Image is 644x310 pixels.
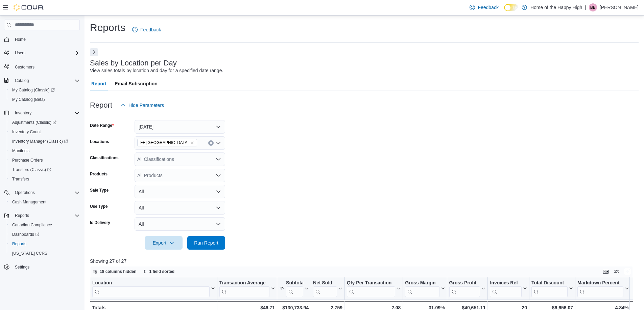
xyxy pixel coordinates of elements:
h3: Sales by Location per Day [90,59,177,67]
span: Inventory Manager (Classic) [9,137,80,145]
a: Cash Management [9,198,49,206]
span: Hide Parameters [128,102,164,109]
button: Inventory [12,109,34,117]
a: Inventory Count [9,128,44,136]
button: [DATE] [135,120,225,134]
a: Purchase Orders [9,156,46,164]
span: Users [12,49,80,57]
label: Is Delivery [90,220,110,225]
span: Transfers (Classic) [9,166,80,174]
div: Markdown Percent [577,280,623,286]
button: Operations [12,189,38,197]
button: Canadian Compliance [7,220,82,230]
span: Users [15,50,25,56]
a: Settings [12,263,32,271]
p: Showing 27 of 27 [90,258,639,264]
button: Invoices Ref [490,280,527,297]
button: [US_STATE] CCRS [7,249,82,258]
a: Adjustments (Classic) [9,118,59,126]
span: Inventory [12,109,80,117]
label: Date Range [90,123,114,128]
label: Use Type [90,204,108,209]
button: Reports [7,239,82,249]
span: My Catalog (Beta) [12,97,45,102]
span: 18 columns hidden [100,269,137,274]
a: Dashboards [9,230,42,238]
span: Dashboards [9,230,80,238]
div: Net Sold [313,280,337,286]
button: Clear input [208,140,214,146]
button: Hide Parameters [118,98,167,112]
button: Users [12,49,28,57]
span: Feedback [140,26,161,33]
button: Subtotal [279,280,309,297]
button: Catalog [1,76,82,85]
button: Enter fullscreen [623,267,631,276]
button: Open list of options [216,140,221,146]
span: Customers [15,64,34,70]
span: Canadian Compliance [9,221,80,229]
button: Inventory Count [7,127,82,137]
button: 18 columns hidden [90,267,139,276]
button: 1 field sorted [140,267,177,276]
span: My Catalog (Beta) [9,95,80,104]
button: Display options [613,267,621,276]
button: My Catalog (Beta) [7,95,82,104]
button: Cash Management [7,197,82,207]
a: Dashboards [7,230,82,239]
a: Reports [9,240,29,248]
button: Settings [1,262,82,272]
p: | [585,3,586,11]
button: Next [90,48,98,56]
span: Purchase Orders [12,158,43,163]
span: Transfers (Classic) [12,167,51,172]
p: [PERSON_NAME] [600,3,639,11]
a: Home [12,35,28,44]
a: Feedback [467,1,501,14]
div: Gross Profit [449,280,480,286]
span: Adjustments (Classic) [9,118,80,126]
label: Locations [90,139,109,144]
span: Feedback [478,4,498,11]
span: Report [91,77,106,90]
span: Reports [12,212,80,220]
span: Operations [15,190,35,195]
span: FF Alberta [137,139,197,146]
button: Total Discount [531,280,573,297]
span: Home [12,35,80,44]
a: My Catalog (Classic) [9,86,57,94]
button: Home [1,34,82,44]
button: Export [145,236,183,250]
span: Email Subscription [115,77,158,90]
span: Washington CCRS [9,249,80,257]
button: Customers [1,62,82,72]
span: Manifests [12,148,29,153]
h3: Report [90,101,112,109]
button: All [135,217,225,231]
div: Gross Margin [405,280,439,297]
div: Invoices Ref [490,280,521,286]
span: Export [149,236,178,250]
input: Dark Mode [504,4,518,11]
a: My Catalog (Classic) [7,85,82,95]
div: Qty Per Transaction [347,280,395,286]
span: BB [590,3,596,11]
button: Run Report [187,236,225,250]
button: Net Sold [313,280,342,297]
span: Transfers [12,176,29,182]
span: Dashboards [12,232,39,237]
span: Run Report [194,239,218,246]
button: Catalog [12,77,31,85]
span: Home [15,37,26,42]
div: Total Discount [531,280,568,286]
div: Net Sold [313,280,337,297]
div: Invoices Ref [490,280,521,297]
span: Inventory Count [9,128,80,136]
div: Gross Profit [449,280,480,297]
span: My Catalog (Classic) [12,87,55,93]
div: Qty Per Transaction [347,280,395,297]
span: [US_STATE] CCRS [12,251,47,256]
button: Users [1,48,82,58]
span: FF [GEOGRAPHIC_DATA] [140,139,189,146]
span: Cash Management [12,199,46,205]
